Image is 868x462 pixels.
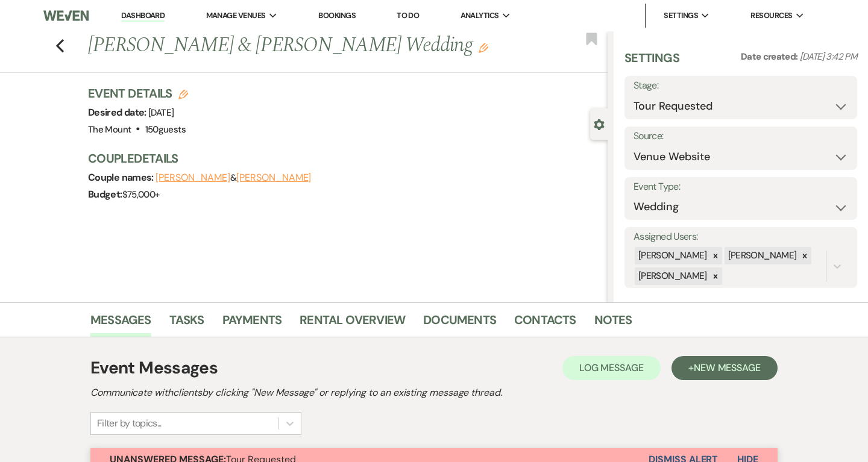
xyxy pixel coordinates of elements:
a: Payments [222,310,282,337]
div: Filter by topics... [97,416,162,431]
h2: Communicate with clients by clicking "New Message" or replying to an existing message thread. [90,386,778,400]
div: [PERSON_NAME] [635,267,709,285]
label: Assigned Users: [634,228,848,246]
a: Tasks [169,310,204,337]
label: Stage: [634,77,848,95]
a: Contacts [514,310,576,337]
div: [PERSON_NAME] [635,247,709,264]
div: [PERSON_NAME] [725,247,799,264]
span: The Mount [88,123,131,136]
span: Resources [750,10,792,22]
h1: Event Messages [90,355,218,381]
button: +New Message [671,356,778,380]
button: Log Message [562,356,661,380]
span: Date created: [741,51,800,63]
span: Budget: [88,188,122,201]
span: New Message [694,361,761,374]
span: Couple names: [88,171,156,184]
button: [PERSON_NAME] [156,173,230,183]
a: To Do [397,10,419,20]
button: Edit [479,42,488,53]
a: Dashboard [121,10,165,22]
h3: Event Details [88,85,188,102]
a: Rental Overview [300,310,405,337]
h3: Settings [624,49,679,76]
span: $75,000+ [122,189,160,201]
span: [DATE] [148,107,174,119]
a: Bookings [318,10,356,20]
span: Desired date: [88,106,148,119]
button: [PERSON_NAME] [236,173,311,183]
span: Settings [664,10,698,22]
span: Analytics [461,10,499,22]
a: Notes [594,310,632,337]
h1: [PERSON_NAME] & [PERSON_NAME] Wedding [88,31,499,60]
button: Close lead details [594,118,605,130]
span: Manage Venues [206,10,266,22]
span: & [156,172,311,184]
span: Log Message [579,361,644,374]
span: 150 guests [145,123,186,136]
img: Weven Logo [43,3,89,28]
label: Source: [634,128,848,145]
label: Event Type: [634,178,848,196]
a: Documents [423,310,496,337]
span: [DATE] 3:42 PM [800,51,857,63]
a: Messages [90,310,151,337]
h3: Couple Details [88,150,596,167]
